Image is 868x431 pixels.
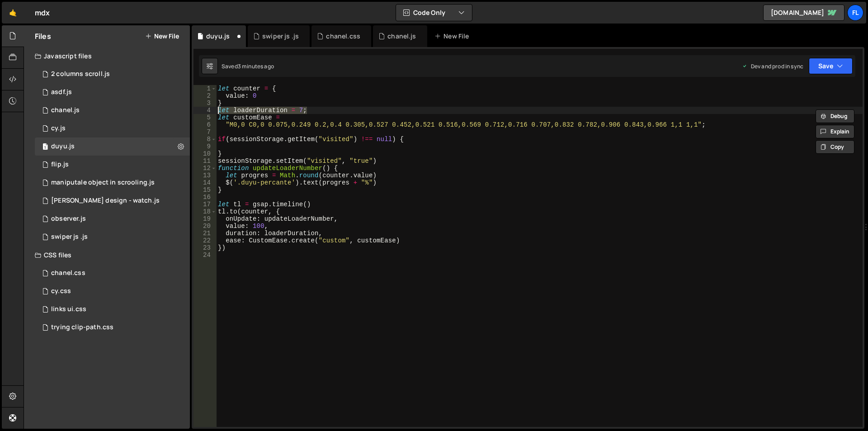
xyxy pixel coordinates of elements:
[51,179,155,187] div: maniputale object in scrooling.js
[35,300,190,318] div: 14087/37841.css
[193,92,217,99] div: 2
[193,186,217,194] div: 15
[193,150,217,157] div: 10
[2,2,24,24] a: 🤙
[51,287,71,295] div: cy.css
[742,62,803,70] div: Dev and prod in sync
[35,264,190,282] div: 14087/45251.css
[387,32,416,41] div: chanel.js
[35,318,190,336] div: 14087/36400.css
[193,172,217,179] div: 13
[809,58,853,74] button: Save
[193,107,217,114] div: 4
[35,282,190,300] div: 14087/44196.css
[816,109,854,123] button: Debug
[51,106,80,114] div: chanel.js
[193,244,217,251] div: 23
[145,33,179,40] button: New File
[51,215,86,223] div: observer.js
[51,233,88,241] div: swiper js .js
[35,156,190,174] div: 14087/37273.js
[816,125,854,138] button: Explain
[193,143,217,150] div: 9
[193,194,217,201] div: 16
[35,7,50,18] div: mdx
[35,174,190,192] div: 14087/36120.js
[434,32,472,41] div: New File
[193,165,217,172] div: 12
[222,62,274,70] div: Saved
[193,237,217,244] div: 22
[51,161,69,169] div: flip.js
[193,128,217,136] div: 7
[51,305,86,313] div: links ui.css
[238,62,274,70] div: 3 minutes ago
[51,124,66,133] div: cy.js
[847,5,863,21] a: fl
[51,197,160,205] div: [PERSON_NAME] design - watch.js
[193,230,217,237] div: 21
[35,119,190,137] div: 14087/44148.js
[193,121,217,128] div: 6
[51,142,75,151] div: duyu.js
[51,88,72,96] div: asdf.js
[35,137,190,156] div: 14087/45503.js
[193,85,217,92] div: 1
[35,210,190,228] div: 14087/36990.js
[51,269,85,277] div: chanel.css
[35,83,190,101] div: 14087/43937.js
[193,251,217,259] div: 24
[35,65,190,83] div: 14087/36530.js
[193,223,217,230] div: 20
[35,228,190,246] div: 14087/45370.js
[24,246,190,264] div: CSS files
[24,47,190,65] div: Javascript files
[193,99,217,107] div: 3
[51,323,113,332] div: trying clip-path.css
[206,32,230,41] div: duyu.js
[193,114,217,121] div: 5
[193,179,217,186] div: 14
[35,192,190,210] div: 14087/35941.js
[396,5,472,21] button: Code Only
[816,140,854,154] button: Copy
[193,201,217,208] div: 17
[763,5,844,21] a: [DOMAIN_NAME]
[193,157,217,165] div: 11
[193,208,217,215] div: 18
[51,70,110,78] div: 2 columns scroll.js
[193,136,217,143] div: 8
[42,144,48,151] span: 1
[193,215,217,223] div: 19
[35,31,51,41] h2: Files
[262,32,299,41] div: swiper js .js
[35,101,190,119] div: 14087/45247.js
[326,32,360,41] div: chanel.css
